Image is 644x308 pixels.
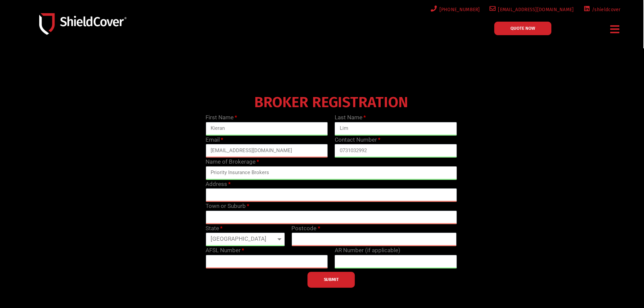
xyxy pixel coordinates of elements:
span: QUOTE NOW [510,26,535,30]
label: AR Number (if applicable) [335,246,400,255]
label: Town or Suburb [206,202,249,211]
span: /shieldcover [590,5,621,14]
h4: BROKER REGISTRATION [202,98,460,106]
label: Name of Brokerage [206,158,259,166]
span: [PHONE_NUMBER] [437,5,480,14]
a: QUOTE NOW [494,22,551,35]
label: Last Name [335,113,366,122]
img: Shield-Cover-Underwriting-Australia-logo-full [39,13,126,34]
div: Menu Toggle [608,21,622,37]
label: Email [206,136,223,144]
a: /shieldcover [582,5,621,14]
span: SUBMIT [324,279,339,280]
span: [EMAIL_ADDRESS][DOMAIN_NAME] [496,5,574,14]
label: Contact Number [335,136,380,144]
label: State [206,224,222,233]
label: AFSL Number [206,246,244,255]
a: [EMAIL_ADDRESS][DOMAIN_NAME] [488,5,574,14]
label: Address [206,180,231,189]
button: SUBMIT [308,272,355,288]
label: First Name [206,113,237,122]
label: Postcode [291,224,320,233]
a: [PHONE_NUMBER] [429,5,480,14]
